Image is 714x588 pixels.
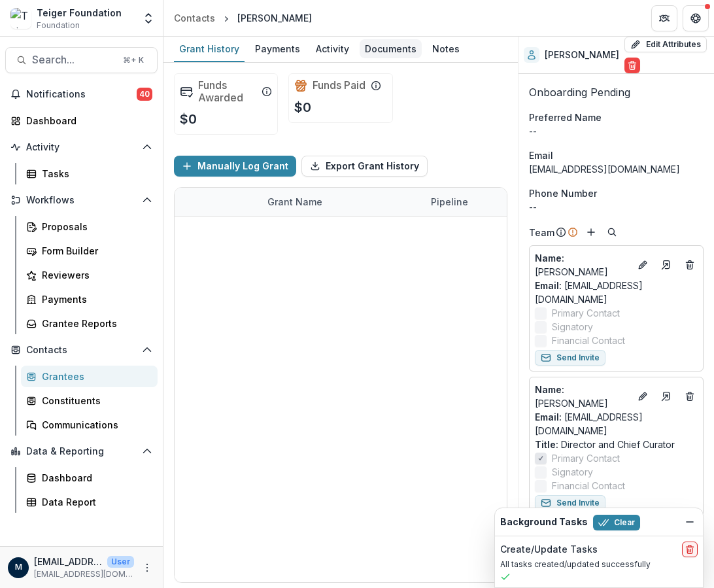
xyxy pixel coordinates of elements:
div: Form Builder [42,244,147,258]
a: Proposals [21,216,158,237]
div: [EMAIL_ADDRESS][DOMAIN_NAME] [529,162,704,176]
div: Communications [42,418,147,432]
div: Contacts [174,11,215,25]
a: Tasks [21,163,158,184]
span: Notifications [26,89,137,100]
span: Data & Reporting [26,446,137,457]
h2: [PERSON_NAME] [545,50,619,61]
a: Email: [EMAIL_ADDRESS][DOMAIN_NAME] [535,279,698,306]
button: Open entity switcher [139,5,158,31]
span: Search... [32,54,115,66]
a: Form Builder [21,240,158,262]
div: Reviewers [42,268,147,282]
div: [PERSON_NAME] [237,11,312,25]
button: Edit [635,389,651,404]
a: Name: [PERSON_NAME] [535,251,630,279]
div: Notes [427,39,465,58]
a: Reviewers [21,264,158,286]
span: Foundation [37,20,80,31]
div: Pipeline [423,188,521,216]
div: mpeach@teigerfoundation.org [15,563,22,572]
button: Search [604,224,620,240]
span: Name : [535,384,564,395]
p: Team [529,226,554,239]
span: Primary Contact [552,451,620,465]
span: Name : [535,252,564,264]
div: Grant Name [260,195,330,209]
p: $0 [294,97,311,117]
a: Data Report [21,491,158,513]
a: Dashboard [21,467,158,489]
a: Documents [360,37,422,62]
div: Payments [42,292,147,306]
nav: breadcrumb [169,9,317,27]
div: Grant Name [260,188,423,216]
button: Export Grant History [301,156,428,177]
p: User [107,556,134,568]
span: Workflows [26,195,137,206]
p: [EMAIL_ADDRESS][DOMAIN_NAME] [34,568,134,580]
button: Get Help [683,5,709,31]
div: Proposals [42,220,147,233]
span: Contacts [26,345,137,356]
span: Phone Number [529,186,597,200]
a: Payments [21,288,158,310]
button: Dismiss [682,514,698,530]
div: Data Report [42,495,147,509]
button: delete [682,542,698,557]
button: Manually Log Grant [174,156,296,177]
a: Dashboard [5,110,158,131]
span: Title : [535,439,558,450]
a: Payments [250,37,305,62]
span: Signatory [552,320,593,334]
a: Grantees [21,366,158,387]
span: Signatory [552,465,593,479]
div: -- [529,124,704,138]
span: Financial Contact [552,334,625,347]
div: Grantees [42,370,147,383]
div: -- [529,200,704,214]
button: Clear [593,515,640,530]
a: Name: [PERSON_NAME] [535,383,630,410]
span: Email: [535,280,562,291]
h2: Background Tasks [500,517,588,528]
div: Dashboard [42,471,147,485]
button: Edit Attributes [624,37,707,52]
div: Activity [311,39,354,58]
span: Primary Contact [552,306,620,320]
p: $0 [180,109,197,129]
a: Grant History [174,37,245,62]
button: Partners [651,5,677,31]
a: Go to contact [656,254,677,275]
span: Email: [535,411,562,423]
a: Communications [21,414,158,436]
button: More [139,560,155,576]
p: All tasks created/updated successfully [500,559,698,570]
a: Go to contact [656,386,677,407]
a: Contacts [169,9,220,27]
a: Grantee Reports [21,313,158,334]
div: Teiger Foundation [37,6,122,20]
h2: Funds Paid [313,79,365,92]
div: Tasks [42,167,147,181]
button: Open Data & Reporting [5,441,158,462]
p: [PERSON_NAME] [535,251,630,279]
div: Grant History [174,39,245,58]
h2: Funds Awarded [198,79,256,104]
p: [EMAIL_ADDRESS][DOMAIN_NAME] [34,555,102,568]
span: Activity [26,142,137,153]
span: Financial Contact [552,479,625,493]
button: Deletes [682,257,698,273]
span: Email [529,148,553,162]
button: Search... [5,47,158,73]
p: Director and Chief Curator [535,438,698,451]
button: Send Invite [535,350,605,366]
div: Grantee Reports [42,317,147,330]
a: Email: [EMAIL_ADDRESS][DOMAIN_NAME] [535,410,698,438]
div: Payments [250,39,305,58]
img: Teiger Foundation [10,8,31,29]
button: Open Contacts [5,339,158,360]
span: Onboarding Pending [529,86,630,99]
